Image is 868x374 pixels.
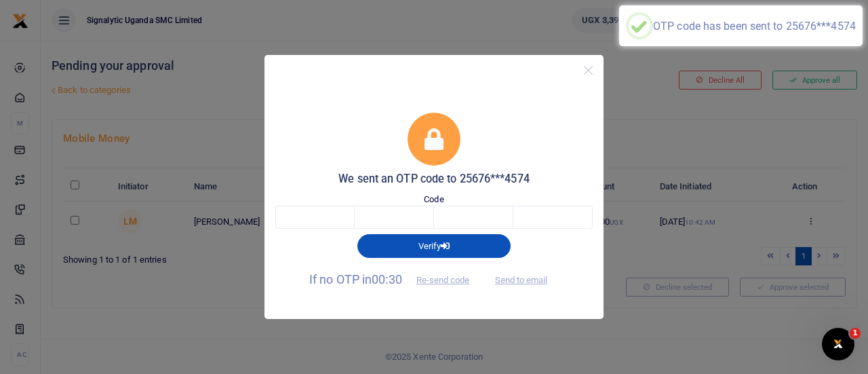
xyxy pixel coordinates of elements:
[357,234,511,257] button: Verify
[653,20,856,33] div: OTP code has been sent to 25676***4574
[578,60,598,80] button: Close
[275,172,593,186] h5: We sent an OTP code to 25676***4574
[372,272,402,286] span: 00:30
[850,328,861,339] span: 1
[424,193,443,206] label: Code
[309,272,481,286] span: If no OTP in
[822,328,854,360] iframe: Intercom live chat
